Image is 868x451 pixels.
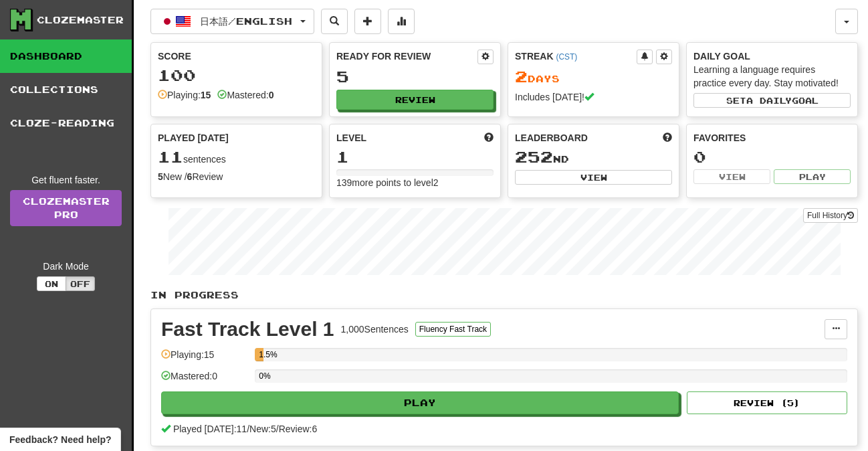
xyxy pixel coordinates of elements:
strong: 5 [158,171,163,182]
div: Fast Track Level 1 [161,319,334,339]
span: Score more points to level up [484,131,494,145]
button: Full History [803,208,858,223]
span: 日本語 / English [200,15,292,27]
span: a daily [746,96,792,105]
button: View [515,170,672,185]
div: Mastered: [217,88,274,102]
button: View [693,169,770,184]
p: In Progress [150,288,858,302]
div: Favorites [693,131,851,145]
span: Open feedback widget [9,433,111,446]
div: 1 [336,149,494,165]
a: ClozemasterPro [10,190,122,226]
button: 日本語/English [150,9,314,34]
div: Includes [DATE]! [515,90,672,104]
span: Played [DATE] [158,131,229,145]
div: Clozemaster [37,13,124,27]
span: / [276,424,279,434]
div: Daily Goal [693,50,851,63]
span: 2 [515,67,528,86]
div: sentences [158,149,315,166]
div: Streak [515,50,637,63]
div: Mastered: 0 [161,369,248,391]
strong: 15 [201,90,211,100]
button: Review (5) [687,391,847,414]
button: Seta dailygoal [693,93,851,108]
button: Off [66,276,95,291]
div: 100 [158,67,315,84]
button: Play [774,169,851,184]
div: nd [515,149,672,166]
span: 252 [515,147,553,166]
button: More stats [388,9,415,34]
a: (CST) [556,52,577,62]
span: Played [DATE]: 11 [173,424,247,434]
div: 139 more points to level 2 [336,176,494,189]
button: Play [161,391,679,414]
div: Playing: [158,88,211,102]
span: 11 [158,147,183,166]
div: Learning a language requires practice every day. Stay motivated! [693,63,851,90]
div: Playing: 15 [161,348,248,370]
button: Add sentence to collection [354,9,381,34]
span: Review: 6 [279,424,318,434]
div: 1.5% [259,348,263,361]
div: 0 [693,149,851,165]
div: New / Review [158,170,315,183]
span: Level [336,131,366,145]
div: 1,000 Sentences [341,323,409,336]
div: Day s [515,68,672,86]
span: New: 5 [249,424,276,434]
strong: 6 [187,171,193,182]
button: On [37,276,66,291]
div: 5 [336,68,494,85]
span: Leaderboard [515,131,588,145]
div: Get fluent faster. [10,173,122,187]
span: / [247,424,249,434]
span: This week in points, UTC [663,131,672,145]
div: Dark Mode [10,260,122,273]
div: Ready for Review [336,50,477,63]
button: Search sentences [321,9,348,34]
div: Score [158,50,315,63]
button: Review [336,90,494,110]
button: Fluency Fast Track [415,322,491,337]
strong: 0 [269,90,274,100]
